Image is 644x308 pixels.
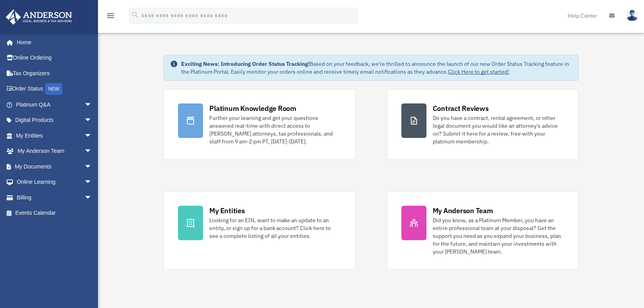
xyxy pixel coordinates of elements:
[5,81,104,97] a: Order StatusNEW
[84,174,100,190] span: arrow_drop_down
[106,11,115,20] i: menu
[5,112,104,128] a: Digital Productsarrow_drop_down
[84,143,100,159] span: arrow_drop_down
[5,190,104,205] a: Billingarrow_drop_down
[5,65,104,81] a: Tax Organizers
[387,89,579,160] a: Contract Reviews Do you have a contract, rental agreement, or other legal document you would like...
[163,191,355,270] a: My Entities Looking for an EIN, want to make an update to an entity, or sign up for a bank accoun...
[84,112,100,129] span: arrow_drop_down
[181,60,310,67] strong: Exciting News: Introducing Order Status Tracking!
[209,206,245,216] div: My Entities
[5,143,104,159] a: My Anderson Teamarrow_drop_down
[209,216,341,240] div: Looking for an EIN, want to make an update to an entity, or sign up for a bank account? Click her...
[84,190,100,206] span: arrow_drop_down
[181,60,571,76] div: Based on your feedback, we're thrilled to announce the launch of our new Order Status Tracking fe...
[387,191,579,270] a: My Anderson Team Did you know, as a Platinum Member, you have an entire professional team at your...
[84,97,100,113] span: arrow_drop_down
[45,83,62,95] div: NEW
[5,205,104,221] a: Events Calendar
[106,14,115,20] a: menu
[5,97,104,112] a: Platinum Q&Aarrow_drop_down
[209,103,296,113] div: Platinum Knowledge Room
[4,9,74,25] img: Anderson Advisors Platinum Portal
[433,206,493,216] div: My Anderson Team
[209,114,341,145] div: Further your learning and get your questions answered real-time with direct access to [PERSON_NAM...
[433,103,489,113] div: Contract Reviews
[5,50,104,66] a: Online Ordering
[131,11,140,19] i: search
[5,128,104,143] a: My Entitiesarrow_drop_down
[84,159,100,175] span: arrow_drop_down
[5,34,100,50] a: Home
[5,174,104,190] a: Online Learningarrow_drop_down
[433,114,564,145] div: Do you have a contract, rental agreement, or other legal document you would like an attorney's ad...
[448,68,509,75] a: Click Here to get started!
[433,216,564,255] div: Did you know, as a Platinum Member, you have an entire professional team at your disposal? Get th...
[84,128,100,144] span: arrow_drop_down
[5,159,104,174] a: My Documentsarrow_drop_down
[163,89,355,160] a: Platinum Knowledge Room Further your learning and get your questions answered real-time with dire...
[626,10,638,21] img: User Pic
